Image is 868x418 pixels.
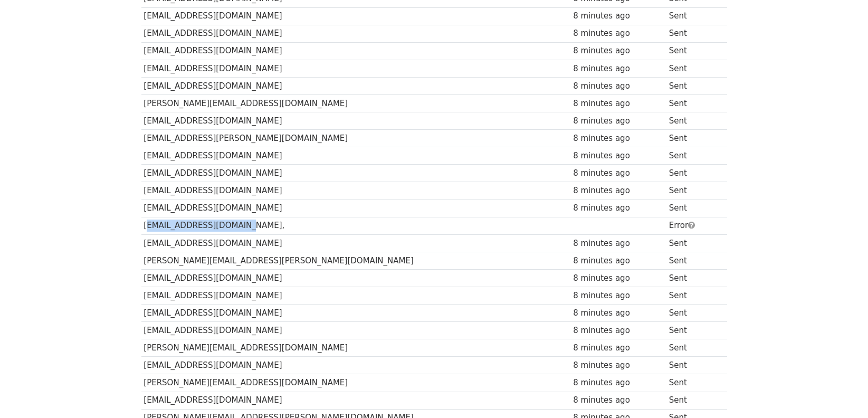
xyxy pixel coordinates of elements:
td: [EMAIL_ADDRESS][DOMAIN_NAME] [141,234,571,252]
td: [PERSON_NAME][EMAIL_ADDRESS][DOMAIN_NAME] [141,339,571,357]
td: Sent [666,60,719,77]
td: [EMAIL_ADDRESS][DOMAIN_NAME] [141,42,571,60]
div: 8 minutes ago [573,342,664,354]
div: 8 minutes ago [573,10,664,22]
td: [EMAIL_ADDRESS][DOMAIN_NAME] [141,112,571,130]
td: Sent [666,357,719,374]
td: [PERSON_NAME][EMAIL_ADDRESS][DOMAIN_NAME] [141,374,571,392]
div: 8 minutes ago [573,80,664,92]
div: 8 minutes ago [573,325,664,337]
td: [EMAIL_ADDRESS][DOMAIN_NAME] [141,182,571,199]
div: 8 minutes ago [573,167,664,179]
div: 8 minutes ago [573,132,664,145]
td: [PERSON_NAME][EMAIL_ADDRESS][PERSON_NAME][DOMAIN_NAME] [141,252,571,269]
td: Sent [666,374,719,392]
td: [EMAIL_ADDRESS][DOMAIN_NAME] [141,392,571,409]
div: 8 minutes ago [573,377,664,389]
div: 8 minutes ago [573,237,664,250]
td: [EMAIL_ADDRESS][DOMAIN_NAME] [141,165,571,182]
div: 8 minutes ago [573,63,664,75]
td: Sent [666,112,719,130]
div: 8 minutes ago [573,272,664,284]
td: Sent [666,147,719,165]
td: Sent [666,182,719,199]
div: 8 minutes ago [573,115,664,127]
div: 8 minutes ago [573,45,664,57]
td: Sent [666,77,719,94]
td: Sent [666,305,719,322]
td: Sent [666,339,719,357]
td: [EMAIL_ADDRESS][DOMAIN_NAME] [141,77,571,94]
td: [EMAIL_ADDRESS][PERSON_NAME][DOMAIN_NAME] [141,130,571,147]
td: Sent [666,42,719,60]
td: Sent [666,322,719,339]
div: 8 minutes ago [573,98,664,110]
td: [EMAIL_ADDRESS][DOMAIN_NAME] [141,287,571,305]
td: [EMAIL_ADDRESS][DOMAIN_NAME] [141,7,571,25]
td: [EMAIL_ADDRESS][DOMAIN_NAME] [141,357,571,374]
td: [EMAIL_ADDRESS][DOMAIN_NAME] [141,147,571,165]
td: [PERSON_NAME][EMAIL_ADDRESS][DOMAIN_NAME] [141,94,571,112]
td: [EMAIL_ADDRESS][DOMAIN_NAME] [141,269,571,287]
div: 8 minutes ago [573,394,664,406]
td: [EMAIL_ADDRESS][DOMAIN_NAME] [141,305,571,322]
td: Sent [666,252,719,269]
div: 8 minutes ago [573,290,664,302]
div: 8 minutes ago [573,185,664,197]
div: 8 minutes ago [573,307,664,319]
div: 8 minutes ago [573,359,664,372]
td: [EMAIL_ADDRESS][DOMAIN_NAME] [141,199,571,217]
td: Sent [666,287,719,305]
td: [EMAIL_ADDRESS][DOMAIN_NAME], [141,217,571,234]
td: Error [666,217,719,234]
td: Sent [666,25,719,42]
td: [EMAIL_ADDRESS][DOMAIN_NAME] [141,322,571,339]
td: Sent [666,234,719,252]
div: 8 minutes ago [573,27,664,40]
div: 8 minutes ago [573,202,664,214]
td: Sent [666,94,719,112]
div: 8 minutes ago [573,255,664,267]
iframe: Chat Widget [815,367,868,418]
td: [EMAIL_ADDRESS][DOMAIN_NAME] [141,25,571,42]
td: Sent [666,165,719,182]
td: Sent [666,130,719,147]
td: Sent [666,269,719,287]
td: Sent [666,7,719,25]
td: [EMAIL_ADDRESS][DOMAIN_NAME] [141,60,571,77]
td: Sent [666,199,719,217]
td: Sent [666,392,719,409]
div: 8 minutes ago [573,150,664,162]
